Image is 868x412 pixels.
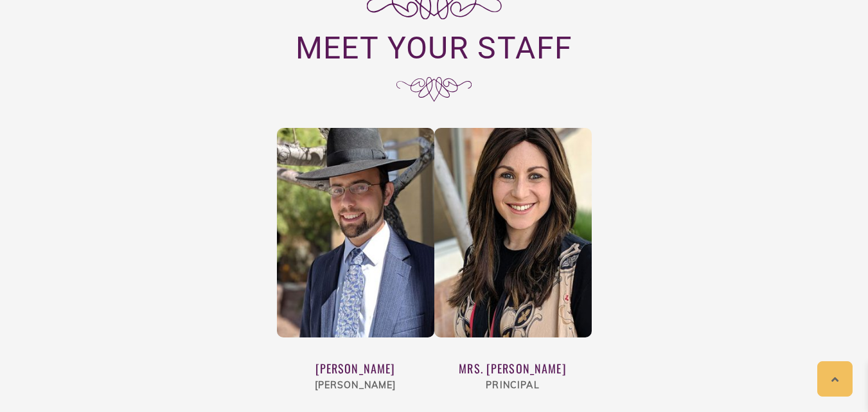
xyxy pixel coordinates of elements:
div: Mrs. [PERSON_NAME] [434,360,592,377]
div: [PERSON_NAME] [277,360,434,377]
img: Schwartz-Sarah [434,128,592,338]
img: Schwartz-Rabbi [277,128,434,338]
div: [PERSON_NAME] [277,377,434,394]
a: Schwartz-SarahMrs. [PERSON_NAME]Principal [434,128,592,410]
div: Principal [434,377,592,394]
h2: Meet your Staff [68,28,801,68]
a: Schwartz-Rabbi[PERSON_NAME][PERSON_NAME] [277,128,434,410]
